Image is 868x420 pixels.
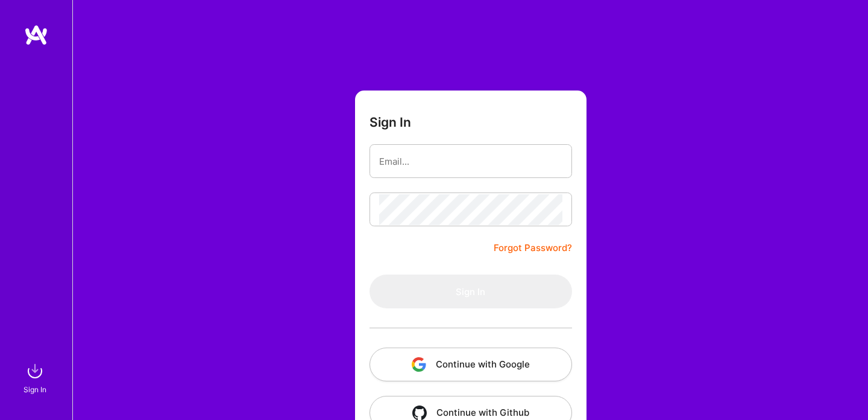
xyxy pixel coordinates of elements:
img: sign in [23,359,47,383]
a: Forgot Password? [494,241,572,255]
button: Sign In [370,275,572,308]
div: Sign In [24,383,46,396]
a: sign inSign In [25,359,47,396]
img: logo [24,24,48,46]
input: Email... [379,146,562,177]
img: icon [412,357,426,372]
button: Continue with Google [370,348,572,381]
h3: Sign In [370,115,411,130]
img: icon [412,406,427,420]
